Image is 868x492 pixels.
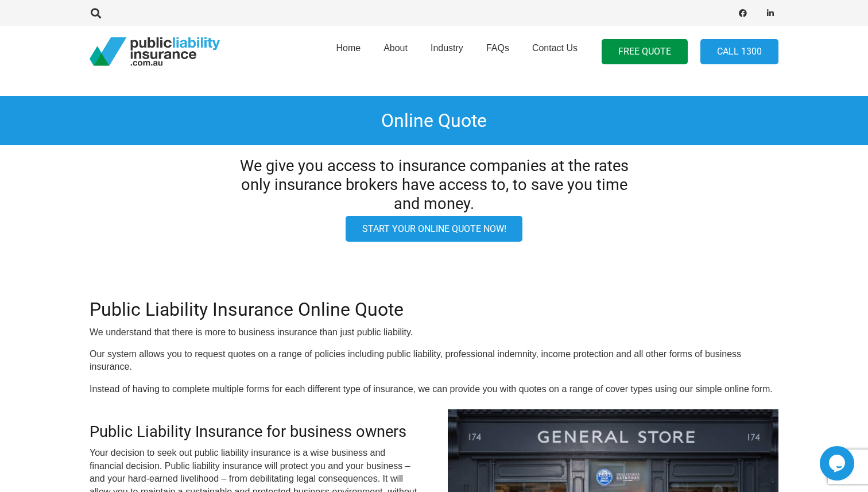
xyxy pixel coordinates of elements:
[230,157,638,213] h3: We give you access to insurance companies at the rates only insurance brokers have access to, to ...
[346,216,523,242] a: Start your online quote now!
[383,43,408,53] span: About
[84,8,107,18] a: Search
[90,326,778,339] p: We understand that there is more to business insurance than just public liability.
[521,22,589,81] a: Contact Us
[431,43,463,53] span: Industry
[336,43,361,53] span: Home
[820,446,857,481] iframe: chat widget
[419,22,475,81] a: Industry
[486,43,509,53] span: FAQs
[90,348,778,374] p: Our system allows you to request quotes on a range of policies including public liability, profes...
[475,22,521,81] a: FAQs
[90,37,220,66] a: pli_logotransparent
[762,5,778,21] a: LinkedIn
[372,22,419,81] a: About
[602,39,688,65] a: FREE QUOTE
[532,43,578,53] span: Contact Us
[90,423,420,441] h3: Public Liability Insurance for business owners
[700,39,778,65] a: Call 1300
[735,5,751,21] a: Facebook
[324,22,372,81] a: Home
[90,383,778,396] p: Instead of having to complete multiple forms for each different type of insurance, we can provide...
[90,299,778,320] h2: Public Liability Insurance Online Quote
